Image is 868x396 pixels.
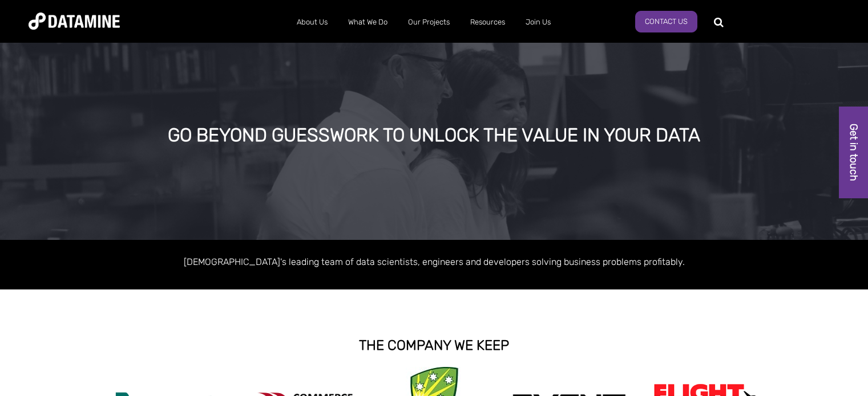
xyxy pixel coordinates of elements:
a: Contact Us [635,11,697,32]
a: Get in touch [839,107,868,198]
p: [DEMOGRAPHIC_DATA]'s leading team of data scientists, engineers and developers solving business p... [109,254,760,270]
a: Join Us [515,7,561,37]
img: Datamine [29,13,120,30]
div: GO BEYOND GUESSWORK TO UNLOCK THE VALUE IN YOUR DATA [102,125,767,146]
a: Resources [460,7,515,37]
a: About Us [286,7,338,37]
strong: THE COMPANY WE KEEP [359,337,509,353]
a: Our Projects [398,7,460,37]
a: What We Do [338,7,398,37]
